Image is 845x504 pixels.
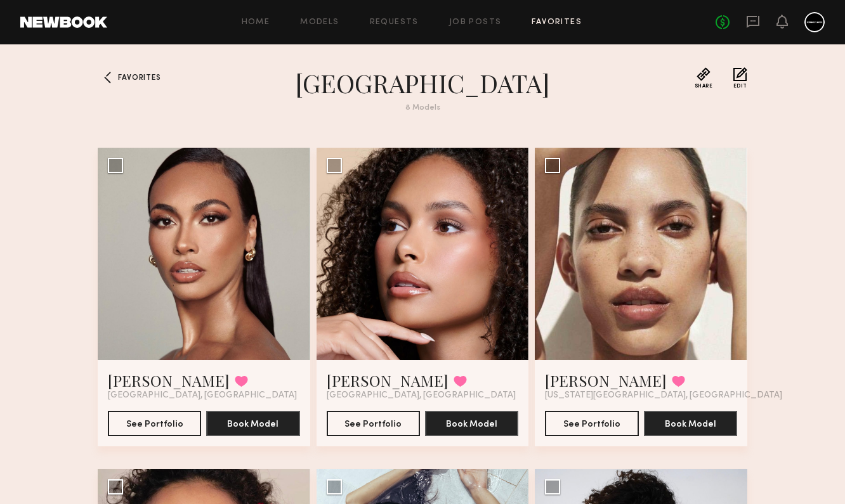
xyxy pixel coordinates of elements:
[695,67,713,89] button: Share
[242,18,270,27] a: Home
[532,18,582,27] a: Favorites
[733,84,747,89] span: Edit
[545,411,638,436] button: See Portfolio
[206,418,299,429] a: Book Model
[644,411,737,436] button: Book Model
[545,370,667,391] a: [PERSON_NAME]
[108,411,201,436] button: See Portfolio
[118,74,160,82] span: Favorites
[206,411,299,436] button: Book Model
[733,67,747,89] button: Edit
[194,67,651,99] h1: [GEOGRAPHIC_DATA]
[449,18,502,27] a: Job Posts
[425,418,518,429] a: Book Model
[108,391,297,401] span: [GEOGRAPHIC_DATA], [GEOGRAPHIC_DATA]
[644,418,737,429] a: Book Model
[327,411,420,436] button: See Portfolio
[98,67,118,87] a: Favorites
[425,411,518,436] button: Book Model
[545,391,782,401] span: [US_STATE][GEOGRAPHIC_DATA], [GEOGRAPHIC_DATA]
[300,18,339,27] a: Models
[695,84,713,89] span: Share
[194,104,651,112] div: 8 Models
[327,391,516,401] span: [GEOGRAPHIC_DATA], [GEOGRAPHIC_DATA]
[370,18,419,27] a: Requests
[327,370,449,391] a: [PERSON_NAME]
[108,370,230,391] a: [PERSON_NAME]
